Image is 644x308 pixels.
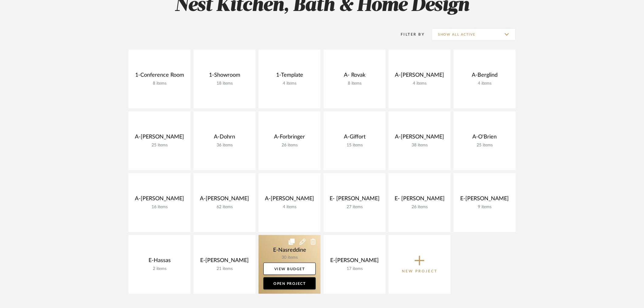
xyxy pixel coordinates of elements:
div: 4 items [458,81,511,86]
div: Filter By [393,31,425,37]
div: A-Dohrn [198,134,251,143]
div: E-Hassas [133,257,186,266]
div: A-[PERSON_NAME] [393,72,446,81]
a: Open Project [263,277,316,289]
div: 27 items [328,205,381,210]
div: A-Berglind [458,72,511,81]
div: E- [PERSON_NAME] [393,195,446,205]
div: A-Forbringer [263,134,316,143]
div: 62 items [198,205,251,210]
div: E-[PERSON_NAME] [198,257,251,266]
div: 21 items [198,266,251,271]
div: A-[PERSON_NAME] [393,134,446,143]
div: 36 items [198,143,251,148]
a: View Budget [263,263,316,275]
div: E- [PERSON_NAME] [328,195,381,205]
div: 2 items [133,266,186,271]
div: 1-Template [263,72,316,81]
div: 4 items [263,81,316,86]
div: E-[PERSON_NAME] [458,195,511,205]
div: 26 items [263,143,316,148]
div: A-O'Brien [458,134,511,143]
div: 4 items [263,205,316,210]
div: 25 items [133,143,186,148]
div: 15 items [328,143,381,148]
button: New Project [389,235,450,294]
div: 25 items [458,143,511,148]
div: 26 items [393,205,446,210]
div: 16 items [133,205,186,210]
div: A-[PERSON_NAME] [198,195,251,205]
div: 4 items [393,81,446,86]
div: 8 items [328,81,381,86]
p: New Project [402,268,437,274]
div: A- Rovak [328,72,381,81]
div: 9 items [458,205,511,210]
div: A-[PERSON_NAME] [133,195,186,205]
div: A-Giffort [328,134,381,143]
div: 17 items [328,266,381,271]
div: 1-Conference Room [133,72,186,81]
div: 18 items [198,81,251,86]
div: 8 items [133,81,186,86]
div: 1-Showroom [198,72,251,81]
div: A-[PERSON_NAME] [263,195,316,205]
div: E-[PERSON_NAME] [328,257,381,266]
div: 38 items [393,143,446,148]
div: A-[PERSON_NAME] [133,134,186,143]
